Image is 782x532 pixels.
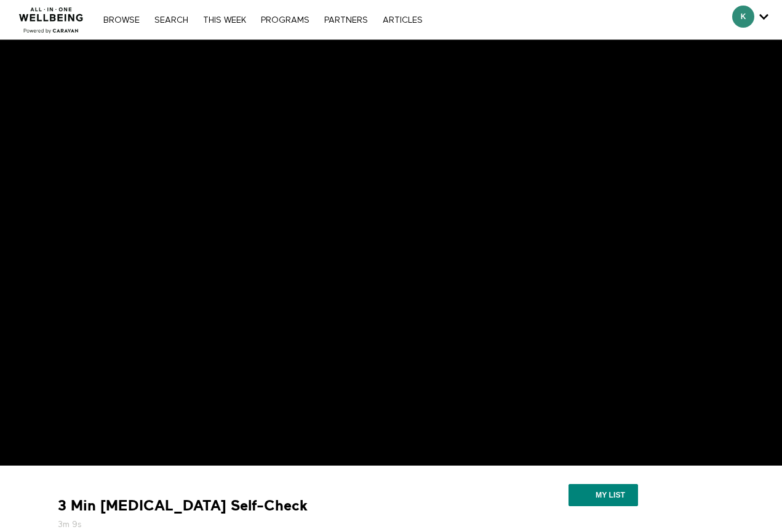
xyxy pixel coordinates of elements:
a: PARTNERS [318,16,374,25]
a: Browse [97,16,146,25]
button: My list [569,484,638,506]
h5: 3m 9s [58,518,467,531]
a: PROGRAMS [255,16,316,25]
a: ARTICLES [377,16,429,25]
strong: 3 Min [MEDICAL_DATA] Self-Check [58,496,308,515]
a: THIS WEEK [197,16,252,25]
nav: Primary [97,14,428,26]
a: Search [148,16,194,25]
